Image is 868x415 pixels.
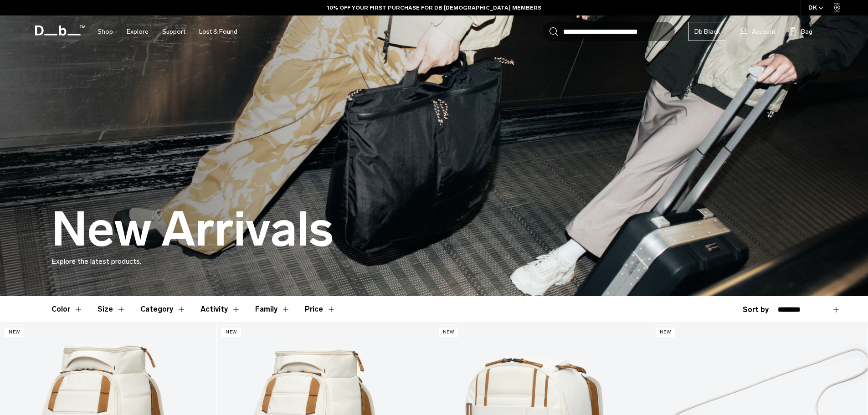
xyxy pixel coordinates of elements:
span: Bag [801,27,812,36]
a: Db Black [688,22,726,41]
p: Explore the latest products. [51,256,817,267]
a: Account [740,26,776,37]
p: New [5,328,24,337]
button: Bag [789,26,812,37]
button: Toggle Filter [51,296,83,323]
button: Toggle Filter [200,296,241,323]
p: New [221,328,241,337]
a: Explore [127,15,149,48]
button: Toggle Filter [98,296,126,323]
a: Lost & Found [199,15,237,48]
span: Account [752,27,776,36]
h1: New Arrivals [51,203,334,256]
button: Toggle Price [305,296,336,323]
button: Toggle Filter [140,296,186,323]
button: Toggle Filter [255,296,290,323]
a: Support [162,15,185,48]
p: New [439,328,458,337]
nav: Main Navigation [91,15,244,48]
a: Shop [98,15,113,48]
a: 10% OFF YOUR FIRST PURCHASE FOR DB [DEMOGRAPHIC_DATA] MEMBERS [327,4,541,12]
p: New [656,328,675,337]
